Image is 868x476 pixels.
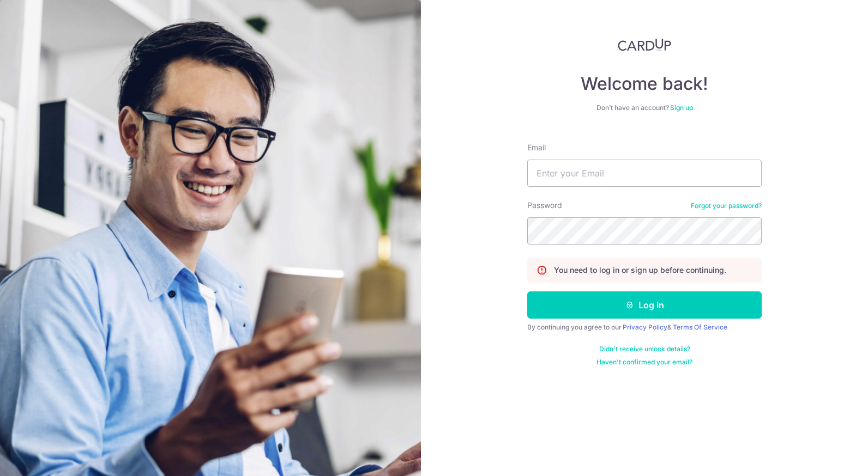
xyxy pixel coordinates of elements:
[527,103,762,112] div: Don’t have an account?
[527,291,762,319] button: Log in
[527,160,762,187] input: Enter your Email
[527,200,562,211] label: Password
[554,265,726,276] p: You need to log in or sign up before continuing.
[599,345,690,353] a: Didn't receive unlock details?
[618,38,671,51] img: CardUp Logo
[691,202,762,210] a: Forgot your password?
[596,358,692,367] a: Haven't confirmed your email?
[670,103,693,112] a: Sign up
[673,323,727,331] a: Terms Of Service
[527,142,546,153] label: Email
[527,73,762,95] h4: Welcome back!
[527,323,762,332] div: By continuing you agree to our &
[623,323,667,331] a: Privacy Policy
